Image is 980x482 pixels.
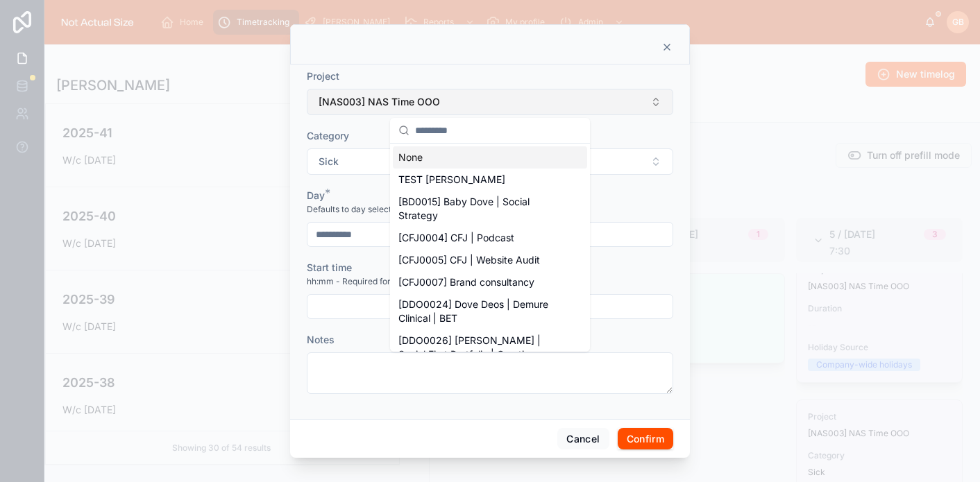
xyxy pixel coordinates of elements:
button: Select Button [307,148,673,175]
span: [NAS003] NAS Time OOO [319,95,440,109]
span: [CFJ0005] CFJ | Website Audit [398,253,540,267]
span: [CFJ0004] CFJ | Podcast [398,231,514,245]
span: Defaults to day selected in week [307,204,434,215]
span: Day [307,189,325,201]
span: Notes [307,334,335,345]
span: [BD0015] Baby Dove | Social Strategy [398,195,565,223]
span: [DDO0024] Dove Deos | Demure Clinical | BET [398,298,565,325]
button: Confirm [618,428,673,450]
div: Suggestions [390,144,590,352]
span: hh:mm - Required for Holiday / OOO [307,276,448,287]
span: Category [307,130,349,141]
span: [DDO0026] [PERSON_NAME] | Social First Portfolio | Creative Development & Pre-Production [398,334,565,375]
button: Cancel [557,428,609,450]
span: Project [307,70,339,82]
span: [CFJ0007] Brand consultancy [398,275,534,289]
span: Sick [319,155,339,169]
span: TEST [PERSON_NAME] [398,173,505,187]
span: Start time [307,261,352,273]
div: None [393,146,587,169]
button: Select Button [307,89,673,115]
